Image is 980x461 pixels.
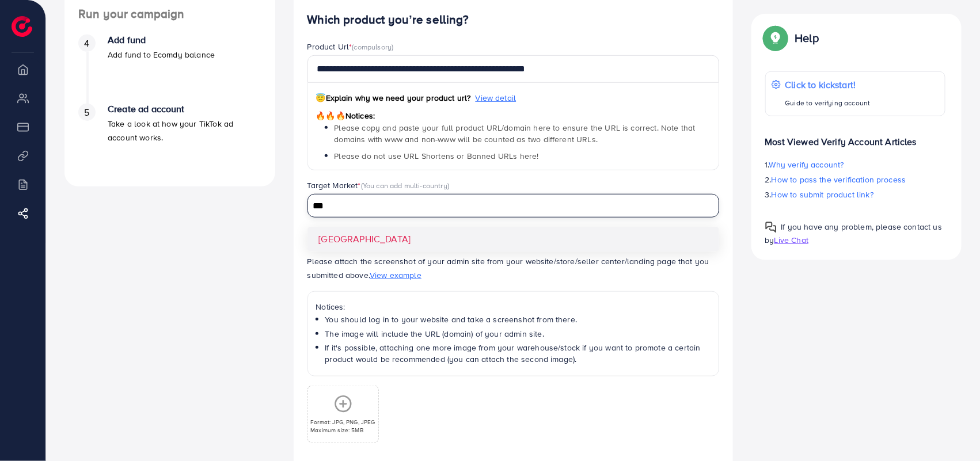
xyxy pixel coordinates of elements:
p: Maximum size: 5MB [310,426,375,434]
li: The image will include the URL (domain) of your admin site. [325,328,711,340]
span: How to pass the verification process [772,174,906,185]
div: Search for option [307,194,719,218]
label: Product Url [307,41,394,52]
span: 5 [84,106,89,119]
span: 😇 [316,92,326,104]
span: If you have any problem, please contact us by [765,221,943,246]
p: Most Viewed Verify Account Articles [765,125,946,148]
p: Add fund to Ecomdy balance [108,48,215,62]
span: How to submit product link? [772,189,873,200]
span: 4 [84,37,89,50]
p: Please attach the screenshot of your admin site from your website/store/seller center/landing pag... [307,254,719,282]
img: logo [12,16,32,37]
p: Notices: [316,300,711,314]
li: [GEOGRAPHIC_DATA] [307,227,719,252]
span: 🔥🔥🔥 [316,110,345,121]
li: If it's possible, attaching one more image from your warehouse/stock if you want to promote a cer... [325,342,711,365]
p: 2. [765,173,946,186]
span: (compulsory) [352,41,393,52]
label: Target Market [307,180,450,191]
h4: Run your campaign [64,7,275,21]
span: Notices: [316,110,375,121]
span: Please do not use URL Shortens or Banned URLs here! [335,150,539,162]
p: 3. [765,188,946,201]
span: Live Chat [774,234,808,246]
span: Please copy and paste your full product URL/domain here to ensure the URL is correct. Note that d... [335,122,696,145]
span: View example [370,269,421,281]
p: Help [795,31,819,45]
img: Popup guide [765,28,786,48]
h4: Add fund [108,35,215,45]
span: Explain why we need your product url? [316,92,471,104]
p: 1. [765,158,946,172]
span: (You can add multi-country) [361,180,449,191]
input: Search for option [309,197,704,215]
img: Popup guide [765,222,777,233]
p: Format: JPG, PNG, JPEG [310,418,375,426]
p: Click to kickstart! [785,78,871,92]
span: Why verify account? [769,159,844,170]
p: Take a look at how your TikTok ad account works. [108,117,261,144]
iframe: Chat [931,409,971,452]
h4: Create ad account [108,104,261,115]
span: View detail [476,92,516,104]
p: Guide to verifying account [785,96,871,110]
li: Add fund [64,35,275,104]
li: Create ad account [64,104,275,173]
li: You should log in to your website and take a screenshot from there. [325,314,711,325]
h4: Which product you’re selling? [307,13,719,27]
